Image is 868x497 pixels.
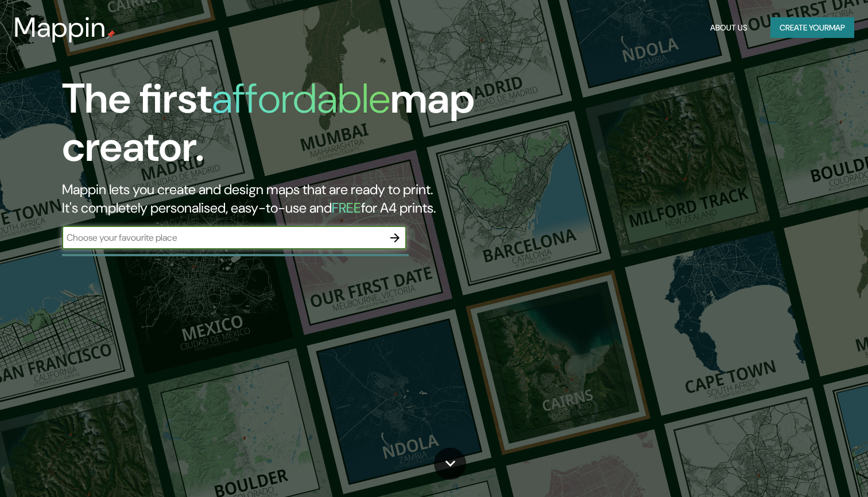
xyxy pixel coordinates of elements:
h5: FREE [332,199,361,217]
h2: Mappin lets you create and design maps that are ready to print. It's completely personalised, eas... [62,180,496,217]
h1: The first map creator. [62,75,496,180]
button: About Us [706,17,752,38]
h1: affordable [212,72,390,125]
img: mappin-pin [106,30,115,39]
input: Choose your favourite place [62,231,383,244]
button: Create yourmap [770,17,854,38]
h3: Mappin [14,11,106,44]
